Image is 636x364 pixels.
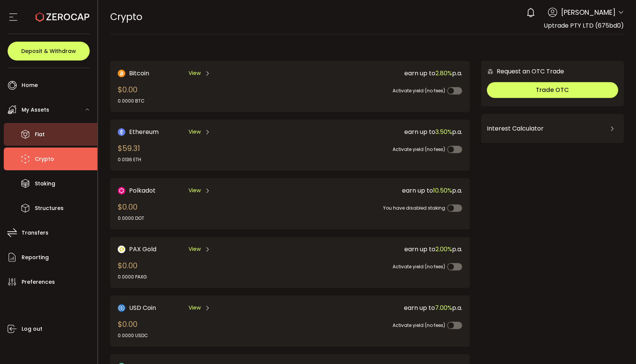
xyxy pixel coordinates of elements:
div: earn up to p.a. [288,244,462,254]
span: Ethereum [129,127,159,137]
span: Transfers [22,227,48,238]
span: Crypto [35,154,54,165]
div: 0.0000 BTC [118,98,145,104]
span: My Assets [22,104,49,115]
div: earn up to p.a. [288,127,462,137]
div: $0.00 [118,319,148,339]
div: earn up to p.a. [288,303,462,313]
div: earn up to p.a. [288,68,462,78]
span: [PERSON_NAME] [561,7,616,17]
div: $0.00 [118,201,144,222]
span: Activate yield (no fees) [393,322,445,328]
span: PAX Gold [129,244,156,254]
span: View [189,128,201,136]
span: Staking [35,178,55,189]
span: Fiat [35,129,45,140]
span: View [189,69,201,77]
span: 10.50% [433,186,452,195]
div: Request an OTC Trade [481,67,564,76]
div: $0.00 [118,84,145,104]
span: View [189,304,201,312]
img: USD Coin [118,304,125,312]
span: You have disabled staking [383,205,445,211]
span: Log out [22,324,42,334]
div: earn up to p.a. [288,186,462,195]
img: Bitcoin [118,70,125,77]
div: $59.31 [118,143,141,163]
span: Uptrade PTY LTD (675bd0) [544,21,624,30]
div: 0.0000 PAXG [118,274,147,280]
span: 3.50% [435,128,452,136]
span: 2.80% [435,69,452,78]
div: 0.0000 DOT [118,215,144,222]
span: Bitcoin [129,68,149,78]
button: Deposit & Withdraw [8,42,90,61]
span: View [189,187,201,194]
img: DOT [118,187,125,194]
span: Preferences [22,277,55,288]
button: Trade OTC [487,82,618,98]
span: Activate yield (no fees) [393,146,445,152]
span: Structures [35,203,64,214]
span: Trade OTC [536,86,569,94]
img: Ethereum [118,128,125,136]
span: 2.00% [435,245,452,254]
div: $0.00 [118,260,147,280]
img: PAX Gold [118,246,125,253]
span: Polkadot [129,186,156,195]
div: 0.0000 USDC [118,332,148,339]
span: Deposit & Withdraw [21,48,76,54]
img: 6nGpN7MZ9FLuBP83NiajKbTRY4UzlzQtBKtCrLLspmCkSvCZHBKvY3NxgQaT5JnOQREvtQ257bXeeSTueZfAPizblJ+Fe8JwA... [487,68,494,75]
span: Crypto [110,10,142,23]
span: 7.00% [435,303,452,312]
div: Interest Calculator [487,120,618,138]
span: Home [22,80,38,91]
div: 0.0136 ETH [118,156,141,163]
span: Reporting [22,252,49,263]
span: Activate yield (no fees) [393,263,445,270]
span: USD Coin [129,303,156,313]
span: Activate yield (no fees) [393,87,445,94]
iframe: Chat Widget [598,328,636,364]
span: View [189,245,201,253]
